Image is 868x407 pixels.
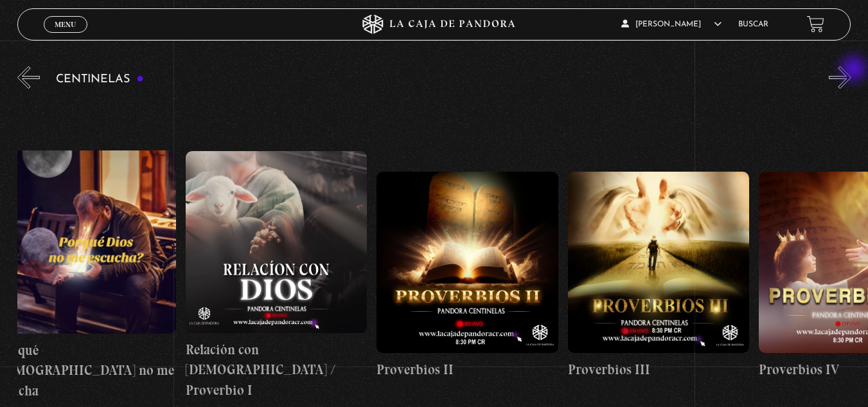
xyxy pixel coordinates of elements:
[50,31,80,40] span: Cerrar
[829,66,851,89] button: Next
[376,359,558,380] h4: Proverbios II
[807,15,824,33] a: View your shopping cart
[621,21,722,28] span: [PERSON_NAME]
[738,21,768,28] a: Buscar
[55,21,76,28] span: Menu
[186,339,368,401] h4: Relación con [DEMOGRAPHIC_DATA] / Proverbio I
[17,66,40,89] button: Previous
[568,359,750,380] h4: Proverbios III
[56,73,144,86] h3: Centinelas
